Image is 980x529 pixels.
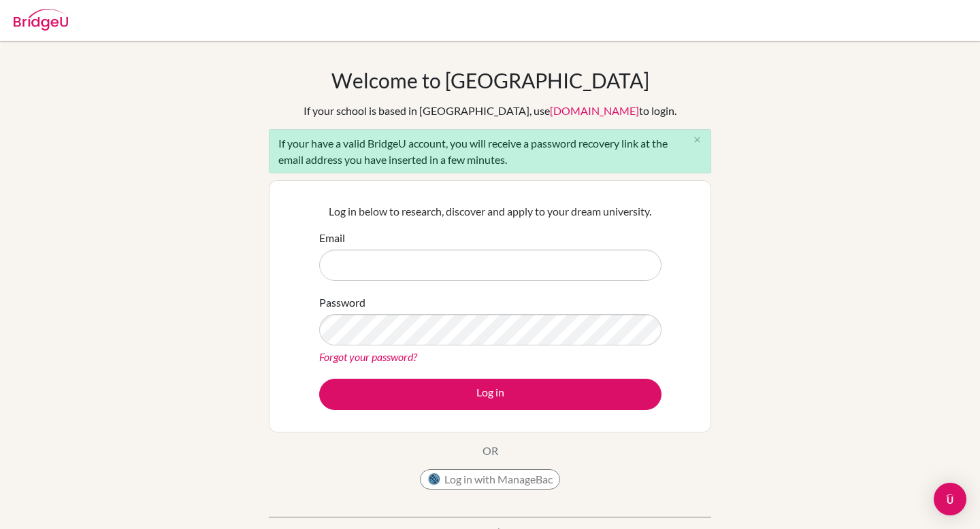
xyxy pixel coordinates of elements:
img: Bridge-U [14,9,68,31]
div: If your school is based in [GEOGRAPHIC_DATA], use to login. [304,103,676,119]
i: close [692,135,702,145]
div: If your have a valid BridgeU account, you will receive a password recovery link at the email addr... [269,129,711,173]
h1: Welcome to [GEOGRAPHIC_DATA] [331,68,649,92]
button: Log in with ManageBac [420,469,560,490]
p: Log in below to research, discover and apply to your dream university. [319,203,661,220]
p: OR [483,443,498,459]
button: Close [683,130,710,150]
div: Open Intercom Messenger [934,483,966,515]
a: [DOMAIN_NAME] [550,104,639,117]
button: Log in [319,379,661,410]
a: Forgot your password? [319,350,417,363]
label: Email [319,230,345,246]
label: Password [319,294,365,311]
